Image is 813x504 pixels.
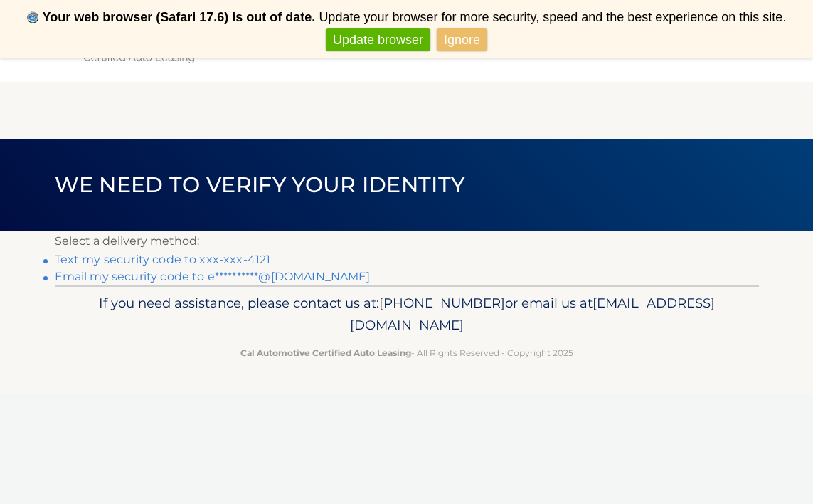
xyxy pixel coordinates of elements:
[55,172,465,198] span: We need to verify your identity
[379,295,505,311] span: [PHONE_NUMBER]
[64,292,750,337] p: If you need assistance, please contact us at: or email us at
[43,10,316,24] b: Your web browser (Safari 17.6) is out of date.
[319,10,786,24] span: Update your browser for more security, speed and the best experience on this site.
[326,28,430,52] a: Update browser
[64,345,750,360] p: - All Rights Reserved - Copyright 2025
[437,28,487,52] a: Ignore
[55,270,371,283] a: Email my security code to e**********@[DOMAIN_NAME]
[240,347,411,358] strong: Cal Automotive Certified Auto Leasing
[55,231,759,251] p: Select a delivery method:
[55,253,271,266] a: Text my security code to xxx-xxx-4121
